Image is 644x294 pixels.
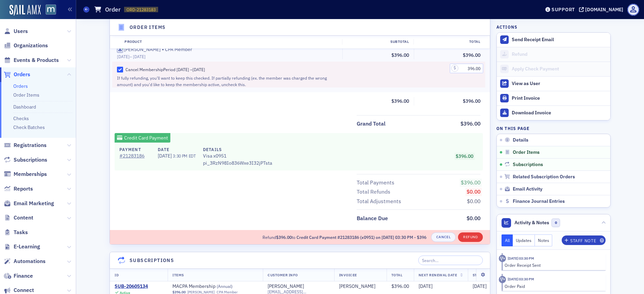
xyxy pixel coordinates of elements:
[41,4,56,16] a: View Homepage
[115,273,119,277] span: ID
[13,104,36,110] a: Dashboard
[187,153,196,159] span: EDT
[296,234,426,240] span: Credit Card Payment #21283186 (x0951) on [DATE] 03:30 PM - $396
[508,256,534,261] time: 8/23/2025 03:30 PM
[513,234,535,246] button: Updates
[125,67,205,72] span: Cancel Membership Period –
[13,83,28,89] a: Orders
[413,39,485,45] div: Total
[391,52,409,58] span: $396.00
[4,42,48,49] a: Organizations
[14,142,47,149] span: Registrations
[172,283,258,290] span: MACPA Membership
[499,276,506,283] div: Activity
[4,28,28,35] a: Users
[463,98,480,104] span: $396.00
[512,95,607,101] div: Print Invoice
[339,283,375,290] a: [PERSON_NAME]
[460,120,480,127] span: $396.00
[502,234,513,246] button: All
[461,179,480,186] span: $396.00
[203,152,272,160] span: Visa x0951
[391,273,403,277] span: Total
[133,54,146,59] span: [DATE]
[117,75,327,87] span: If fully refunding, you'll want to keep this checked. If partially refunding (ex. the member was ...
[203,146,272,167] div: pi_3RzN98Io836Wxe3I32jPTsta
[172,273,184,277] span: Items
[4,156,47,164] a: Subscriptions
[431,232,456,242] button: Cancel
[391,98,409,104] span: $396.00
[552,218,560,227] span: 0
[276,234,292,240] span: $396.00
[158,146,196,152] h4: Date
[4,142,47,149] a: Registrations
[268,273,298,277] span: Customer Info
[514,219,549,226] span: Activity & Notes
[535,234,553,246] button: Notes
[418,256,483,265] input: Search…
[357,197,401,206] div: Total Adjustments
[130,257,174,264] h4: Subscriptions
[570,239,596,243] div: Staff Note
[4,258,46,265] a: Automations
[172,283,258,290] a: MACPA Membership (Annual)
[13,115,29,121] a: Checks
[117,47,160,53] a: [PERSON_NAME]
[176,67,189,72] span: [DATE]
[513,174,575,180] span: Related Subscription Orders
[512,37,607,43] div: Send Receipt Email
[496,125,611,131] h4: On this page
[513,186,542,192] span: Email Activity
[217,283,233,289] span: ( Annual )
[467,215,480,222] span: $0.00
[130,24,166,31] h4: Order Items
[13,124,45,130] a: Check Batches
[562,235,606,245] button: Staff Note
[119,146,151,152] h4: Payment
[512,66,607,72] div: Apply Check Payment
[14,42,48,49] span: Organizations
[585,6,623,13] div: [DOMAIN_NAME]
[10,5,41,16] img: SailAMX
[473,273,494,277] span: Start Date
[579,7,626,12] button: [DOMAIN_NAME]
[14,28,28,35] span: Users
[357,197,404,206] span: Total Adjustments
[4,272,33,280] a: Finance
[268,283,304,290] div: [PERSON_NAME]
[473,283,487,289] span: [DATE]
[467,198,480,205] span: $0.00
[4,214,33,222] a: Content
[14,243,40,250] span: E-Learning
[552,6,575,13] div: Support
[117,54,338,59] div: –
[4,170,47,178] a: Memberships
[627,4,639,16] span: Profile
[339,283,382,290] span: Lara Schroeder
[4,200,54,207] a: Email Marketing
[115,133,170,143] div: Credit Card Payment
[14,71,30,78] span: Orders
[497,105,610,120] a: Download Invoice
[513,198,565,205] span: Finance Journal Entries
[4,71,30,78] a: Orders
[497,33,610,47] button: Send Receipt Email
[499,255,506,262] div: Activity
[357,120,386,128] div: Grand Total
[14,287,34,294] span: Connect
[4,185,33,193] a: Reports
[14,56,59,64] span: Events & Products
[13,92,39,98] a: Order Items
[512,51,607,58] div: Refund
[342,39,413,45] div: Subtotal
[513,137,528,143] span: Details
[391,283,409,289] span: $396.00
[173,153,187,159] span: 3:30 PM
[357,179,397,187] span: Total Payments
[458,232,483,242] button: Refund
[4,287,34,294] a: Connect
[467,188,480,195] span: $0.00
